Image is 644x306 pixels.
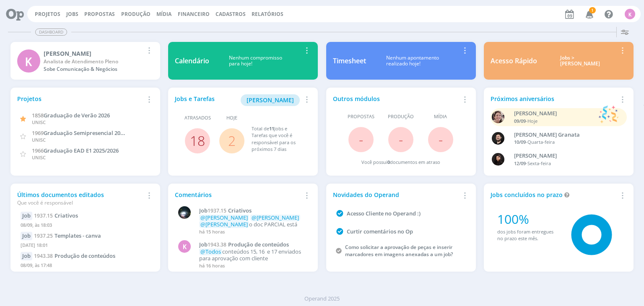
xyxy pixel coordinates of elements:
[514,160,526,166] span: 12/09
[345,244,453,258] a: Como solicitar a aprovação de peças e inserir marcadores em imagens anexadas a um job?
[209,55,301,67] div: Nenhum compromisso para hoje!
[154,11,174,18] button: Mídia
[624,7,636,21] button: K
[178,240,191,253] div: K
[156,10,171,18] a: Mídia
[333,190,460,199] div: Novidades do Operand
[252,125,303,153] div: Total de Jobs e Tarefas que você é responsável para os próximos 7 dias
[514,109,595,118] div: Aline Beatriz Jackisch
[388,113,414,120] span: Produção
[44,65,144,73] div: Sobe Comunicação & Negócios
[17,199,144,207] div: Que você é responsável
[200,214,248,221] span: @[PERSON_NAME]
[64,11,81,18] button: Jobs
[492,111,504,123] img: A
[366,55,460,67] div: Nenhum apontamento realizado hoje!
[491,190,617,199] div: Jobs concluídos no prazo
[208,241,226,248] span: 1943.38
[10,42,160,80] a: K[PERSON_NAME]Analista de Atendimento PlenoSobe Comunicação & Negócios
[34,232,53,239] span: 1937.25
[399,130,403,148] span: -
[439,130,443,148] span: -
[333,94,460,103] div: Outros módulos
[347,228,413,235] a: Curtir comentários no Op
[208,207,226,214] span: 1937.15
[44,112,110,119] span: Graduação de Verão 2026
[213,11,248,18] button: Cadastros
[497,210,560,228] div: 100%
[527,118,538,124] span: Hoje
[199,215,307,228] p: o doc PARCIAL está
[21,240,150,252] div: [DATE] 18:01
[17,94,144,103] div: Projetos
[55,232,101,239] span: Templates - canva
[84,10,115,18] span: Propostas
[119,11,153,18] button: Produção
[514,139,526,145] span: 10/09
[543,55,617,67] div: Jobs > [PERSON_NAME]
[21,232,32,240] div: Job
[492,153,504,166] img: L
[492,132,504,145] img: B
[387,159,390,165] span: 0
[184,114,211,122] span: Atrasados
[247,96,294,104] span: [PERSON_NAME]
[580,7,597,22] button: 1
[199,207,307,214] a: Job1937.15Criativos
[348,113,374,120] span: Propostas
[34,252,53,259] span: 1943.38
[514,139,617,146] div: -
[228,207,252,214] span: Criativos
[269,125,274,132] span: 11
[21,260,150,272] div: 08/09, às 17:48
[32,147,44,154] span: 1966
[434,113,447,120] span: Mídia
[34,252,115,259] a: 1943.38Produção de conteúdos
[228,132,236,150] a: 2
[241,96,300,104] a: [PERSON_NAME]
[190,132,205,150] a: 18
[32,146,119,154] a: 1966Graduação EAD E1 2025/2026
[514,160,617,167] div: -
[55,212,78,219] span: Criativos
[17,49,40,73] div: K
[625,9,635,19] div: K
[326,42,476,80] a: TimesheetNenhum apontamentorealizado hoje!
[121,10,151,18] a: Produção
[252,214,299,221] span: @[PERSON_NAME]
[82,11,117,18] button: Propostas
[21,252,32,260] div: Job
[178,10,210,18] a: Financeiro
[589,7,596,13] span: 1
[200,248,221,255] span: @Todos
[249,11,286,18] button: Relatórios
[252,10,283,18] a: Relatórios
[199,262,225,269] span: há 16 horas
[491,56,537,66] div: Acesso Rápido
[497,228,560,242] div: dos jobs foram entregues no prazo este mês.
[226,114,237,122] span: Hoje
[44,129,140,137] span: Graduação Semipresencial 2025/2026
[34,212,78,219] a: 1937.15Criativos
[175,11,212,18] button: Financeiro
[175,190,301,199] div: Comentários
[21,220,150,232] div: 08/09, às 18:03
[347,210,421,217] a: Acesso Cliente no Operand :)
[514,152,617,160] div: Luana da Silva de Andrade
[32,11,63,18] button: Projetos
[514,118,595,125] div: -
[55,252,115,259] span: Produção de conteúdos
[44,58,144,65] div: Analista de Atendimento Pleno
[32,137,46,143] span: UNISC
[66,10,78,18] a: Jobs
[35,29,67,36] span: Dashboard
[44,147,119,154] span: Graduação EAD E1 2025/2026
[32,129,44,137] span: 1969
[44,49,144,58] div: Karoline Arend
[175,94,301,106] div: Jobs e Tarefas
[527,160,551,166] span: Sexta-feira
[199,249,307,262] p: conteúdos 15, 16 e 17 enviados para aprovação com cliente
[32,129,140,137] a: 1969Graduação Semipresencial 2025/2026
[361,159,440,166] div: Você possui documentos em atraso
[527,139,555,145] span: Quarta-feira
